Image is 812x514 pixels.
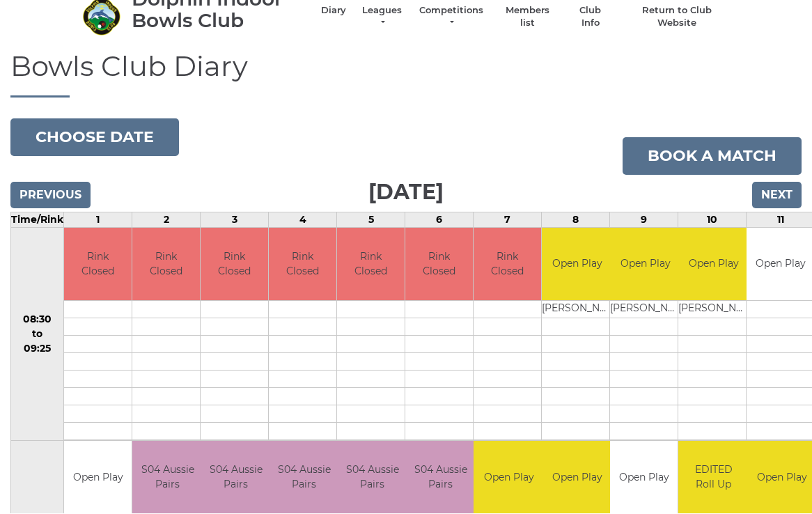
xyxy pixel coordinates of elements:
td: [PERSON_NAME] [542,302,612,319]
td: Open Play [542,228,612,302]
td: Rink Closed [132,228,200,302]
td: 4 [269,212,337,228]
h1: Bowls Club Diary [10,52,802,98]
td: 5 [337,212,405,228]
td: Rink Closed [337,228,405,302]
td: 08:30 to 09:25 [11,228,64,442]
td: 7 [474,212,542,228]
td: 10 [678,212,747,228]
td: [PERSON_NAME] [610,302,680,319]
input: Next [752,182,802,209]
td: Open Play [610,228,680,302]
a: Book a match [623,138,802,176]
td: Rink Closed [269,228,336,302]
td: 2 [132,212,201,228]
a: Diary [321,5,346,17]
td: Time/Rink [11,212,64,228]
a: Return to Club Website [625,5,730,30]
td: Rink Closed [201,228,268,302]
td: 6 [405,212,474,228]
td: Rink Closed [405,228,473,302]
td: 1 [64,212,132,228]
td: [PERSON_NAME] [678,302,749,319]
td: Open Play [678,228,749,302]
a: Competitions [418,5,485,30]
td: 8 [542,212,610,228]
td: Rink Closed [64,228,132,302]
a: Club Info [570,5,611,30]
td: 3 [201,212,269,228]
a: Members list [498,5,556,30]
button: Choose date [10,119,179,157]
td: Rink Closed [474,228,541,302]
td: 9 [610,212,678,228]
input: Previous [10,182,91,209]
a: Leagues [360,5,404,30]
